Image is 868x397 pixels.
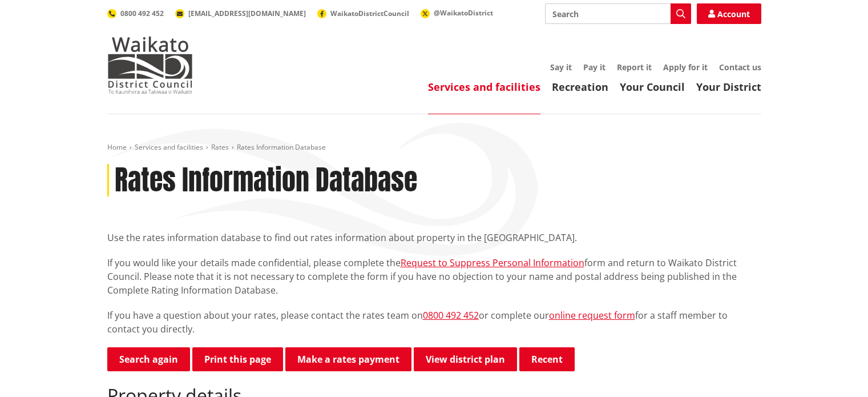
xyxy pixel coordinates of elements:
button: Recent [519,347,575,371]
a: WaikatoDistrictCouncil [317,9,409,18]
a: Contact us [719,62,761,73]
a: Make a rates payment [285,347,411,371]
a: Your District [696,80,761,94]
a: View district plan [414,347,517,371]
a: [EMAIL_ADDRESS][DOMAIN_NAME] [175,9,306,18]
p: Use the rates information database to find out rates information about property in the [GEOGRAPHI... [107,231,761,244]
a: Apply for it [663,62,708,73]
a: Services and facilities [135,142,203,152]
p: If you would like your details made confidential, please complete the form and return to Waikato ... [107,256,761,297]
a: Report it [617,62,652,73]
span: WaikatoDistrictCouncil [330,9,409,18]
a: Services and facilities [428,80,540,94]
a: Account [697,3,761,24]
a: Pay it [583,62,605,73]
button: Print this page [192,347,283,371]
a: Recreation [552,80,608,94]
a: 0800 492 452 [107,9,164,18]
input: Search input [545,3,691,24]
h1: Rates Information Database [115,164,417,197]
span: @WaikatoDistrict [434,8,493,18]
span: [EMAIL_ADDRESS][DOMAIN_NAME] [188,9,306,18]
a: Your Council [620,80,685,94]
a: @WaikatoDistrict [421,8,493,18]
a: online request form [549,309,635,322]
img: Waikato District Council - Te Kaunihera aa Takiwaa o Waikato [107,37,193,94]
a: Home [107,142,127,152]
a: Say it [550,62,572,73]
p: If you have a question about your rates, please contact the rates team on or complete our for a s... [107,308,761,336]
span: 0800 492 452 [120,9,164,18]
a: Request to Suppress Personal Information [401,256,584,269]
nav: breadcrumb [107,143,761,153]
a: 0800 492 452 [423,309,479,322]
a: Rates [211,142,229,152]
span: Rates Information Database [237,142,326,152]
a: Search again [107,347,190,371]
